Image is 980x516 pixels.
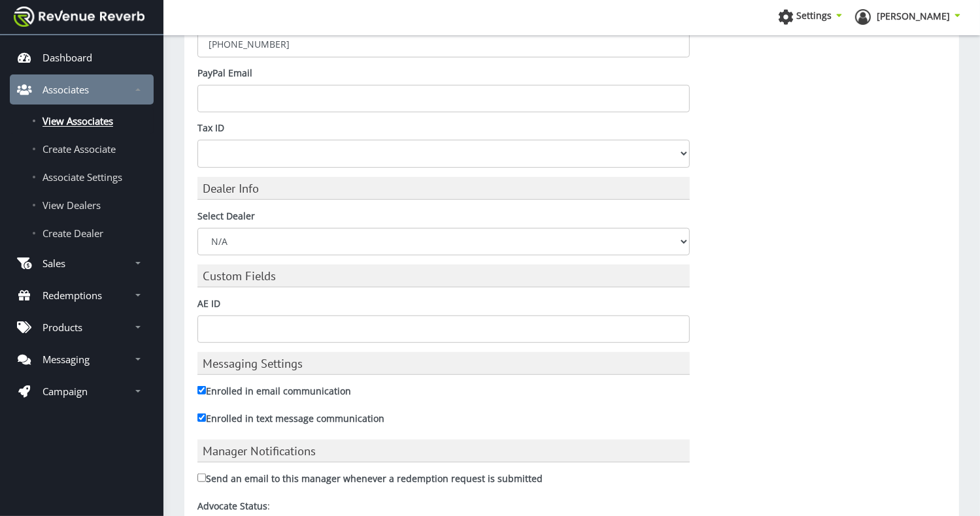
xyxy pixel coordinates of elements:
[42,51,92,64] p: Dashboard
[42,289,102,302] p: Redemptions
[10,136,154,162] a: Create Associate
[42,170,122,184] span: Associate Settings
[197,265,690,287] h3: Custom Fields
[10,344,154,374] a: Messaging
[796,9,832,22] span: Settings
[42,257,65,270] p: Sales
[42,321,82,334] p: Products
[10,108,154,134] a: View Associates
[197,472,543,485] label: Send an email to this manager whenever a redemption request is submitted
[197,210,255,223] label: Select Dealer
[197,413,206,422] input: Enrolled in text message communication
[42,199,101,212] span: View Dealers
[197,177,690,200] h3: Dealer Info
[10,192,154,218] a: View Dealers
[197,297,220,310] label: AE ID
[42,142,116,155] span: Create Associate
[10,312,154,342] a: Products
[197,500,267,513] label: Advocate Status
[14,7,144,27] img: navbar brand
[197,440,690,462] h3: Manager Notifications
[197,67,252,80] label: PayPal Email
[42,83,89,96] p: Associates
[197,386,206,395] input: Enrolled in email communication
[10,280,154,310] a: Redemptions
[877,10,950,22] span: [PERSON_NAME]
[42,114,113,127] span: View Associates
[10,248,154,278] a: Sales
[197,412,384,425] label: Enrolled in text message communication
[197,352,690,375] h3: Messaging Settings
[10,42,154,73] a: Dashboard
[42,353,90,366] p: Messaging
[855,9,960,29] a: [PERSON_NAME]
[42,227,103,240] span: Create Dealer
[855,9,871,25] img: ph-profile.png
[10,376,154,406] a: Campaign
[10,164,154,190] a: Associate Settings
[10,74,154,105] a: Associates
[197,121,224,135] label: Tax ID
[778,9,842,29] a: Settings
[197,474,206,482] input: Send an email to this manager whenever a redemption request is submitted
[10,220,154,246] a: Create Dealer
[42,385,88,398] p: Campaign
[197,385,351,398] label: Enrolled in email communication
